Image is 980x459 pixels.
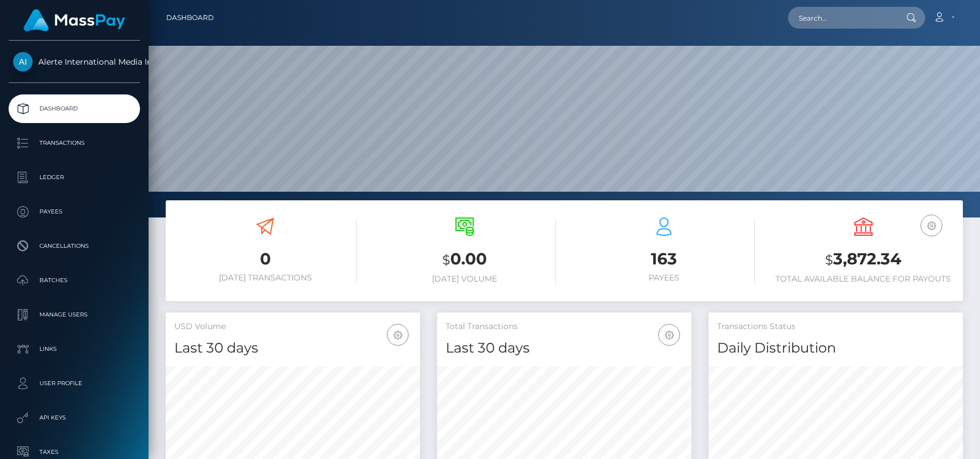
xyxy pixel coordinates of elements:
[717,338,954,358] h4: Daily Distribution
[442,252,450,268] small: $
[573,273,755,283] h6: Payees
[13,134,135,152] p: Transactions
[9,57,140,67] span: Alerte International Media Inc.
[446,321,683,333] h5: Total Transactions
[23,9,125,31] img: MassPay Logo
[717,321,954,333] h5: Transactions Status
[9,300,140,329] a: Manage Users
[374,248,556,271] h3: 0.00
[446,338,683,358] h4: Last 30 days
[374,274,556,284] h6: [DATE] Volume
[174,321,411,333] h5: USD Volume
[13,375,135,392] p: User Profile
[13,341,135,358] p: Links
[9,335,140,363] a: Links
[9,403,140,432] a: API Keys
[9,266,140,295] a: Batches
[13,409,135,426] p: API Keys
[9,129,140,157] a: Transactions
[825,252,833,268] small: $
[13,169,135,186] p: Ledger
[9,94,140,123] a: Dashboard
[9,163,140,192] a: Ledger
[174,273,357,283] h6: [DATE] Transactions
[13,100,135,117] p: Dashboard
[9,232,140,260] a: Cancellations
[9,369,140,398] a: User Profile
[13,306,135,323] p: Manage Users
[13,52,33,72] img: Alerte International Media Inc.
[9,197,140,226] a: Payees
[788,7,895,29] input: Search...
[166,6,214,30] a: Dashboard
[772,274,954,284] h6: Total Available Balance for Payouts
[174,338,411,358] h4: Last 30 days
[13,203,135,220] p: Payees
[174,248,357,270] h3: 0
[13,272,135,289] p: Batches
[13,238,135,255] p: Cancellations
[772,248,954,271] h3: 3,872.34
[573,248,755,270] h3: 163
